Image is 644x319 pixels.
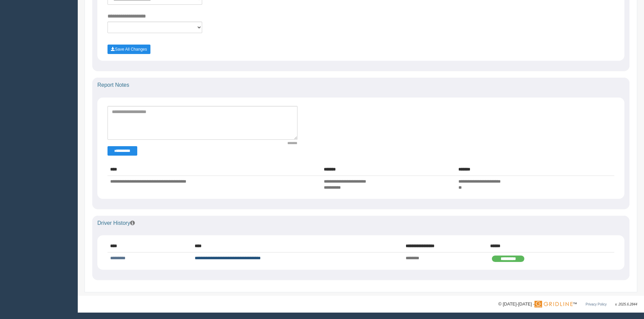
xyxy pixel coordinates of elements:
[108,146,137,156] button: Change Filter Options
[92,216,629,231] div: Driver History
[498,301,637,308] div: © [DATE]-[DATE] - ™
[615,302,637,306] span: v. 2025.6.2844
[586,302,606,306] a: Privacy Policy
[534,301,573,308] img: Gridline
[108,45,150,54] button: Save
[92,78,629,92] div: Report Notes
